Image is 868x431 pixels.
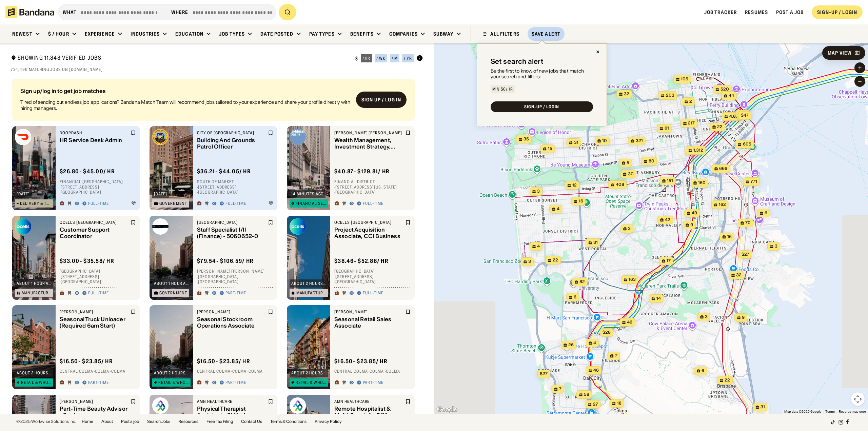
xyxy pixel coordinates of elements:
span: 31 [761,404,765,410]
div: Full-time [88,201,109,207]
span: Map data ©2025 Google [784,410,821,413]
div: Seasonal Stockroom Operations Associate [197,316,267,329]
a: Resumes [745,9,768,15]
a: Job Tracker [704,9,737,15]
a: Post a job [776,9,804,15]
div: / hr [362,56,371,60]
a: Search Jobs [147,419,170,424]
span: 26 [568,342,574,348]
span: 1,312 [693,148,703,153]
div: Staff Specialist I/II (Finance) - 5060652-0 [197,227,267,239]
span: 5 [627,160,629,166]
a: Contact Us [241,419,262,424]
span: 151 [667,178,673,184]
img: Google [436,405,458,414]
span: 666 [719,166,727,172]
div: [GEOGRAPHIC_DATA] [197,220,267,225]
div: [PERSON_NAME] [197,309,267,315]
a: About [101,419,113,424]
div: Customer Support Coordinator [60,227,129,239]
div: [GEOGRAPHIC_DATA] · [STREET_ADDRESS] · [GEOGRAPHIC_DATA] [60,269,136,285]
img: DoorDash logo [15,129,31,145]
div: Seasonal Truck Unloader (Required 6am Start) [60,316,129,329]
span: 70 [745,220,751,226]
span: 7 [559,386,561,392]
div: Seasonal Retail Sales Associate [334,316,404,329]
span: 6 [765,210,767,216]
div: Government [159,201,187,205]
div: DoorDash [60,130,129,136]
span: 217 [688,120,695,126]
div: Map View [828,51,852,55]
div: Sign up/log in to get job matches [20,88,351,99]
a: Home [82,419,93,424]
div: Where [171,9,189,15]
div: Qcells [GEOGRAPHIC_DATA] [334,220,404,225]
div: Min $0/hr [492,87,513,91]
div: 14 minutes ago [291,192,324,196]
div: Retail & Wholesale [296,380,326,385]
div: © 2025 Workwise Solutions Inc. [16,419,76,424]
span: 80 [649,158,654,164]
div: $ 33.00 - $35.58 / hr [60,258,114,265]
span: 6 [574,294,576,300]
span: 203 [666,93,674,98]
div: $ 38.46 - $52.88 / hr [334,258,389,265]
div: [PERSON_NAME] [PERSON_NAME] [334,130,404,136]
span: 58 [584,392,589,397]
span: 9 [742,315,745,320]
a: Post a job [121,419,139,424]
img: Goldman Sachs logo [290,129,306,145]
div: Building And Grounds Patrol Officer [197,137,267,150]
span: 22 [553,257,558,263]
span: 49 [692,210,697,216]
div: Job Types [219,31,245,37]
span: $27 [540,371,548,376]
a: Resources [178,419,198,424]
span: 3 [705,314,708,320]
a: Terms & Conditions [270,419,307,424]
div: Central Colma · Colma · Colma [197,369,273,374]
div: [PERSON_NAME] [60,399,129,404]
div: Financial Services [296,201,326,205]
div: Physical Therapist Assistant - Skilled [197,406,267,418]
div: AMN Healthcare [334,399,404,404]
img: Qcells USA logo [15,218,31,235]
span: 30 [628,171,634,177]
img: AMN Healthcare logo [290,397,306,414]
span: 4,874 [729,114,741,119]
span: 61 [665,125,669,131]
span: 31 [593,240,598,246]
div: Part-time [363,380,383,386]
div: about 2 hours ago [17,371,52,375]
a: Free Tax Filing [206,419,233,424]
div: Part-time [225,291,246,296]
div: about 2 hours ago [291,371,326,375]
span: 3 [775,243,777,249]
div: Companies [389,31,418,37]
div: $ 16.50 - $23.85 / hr [60,358,113,365]
div: Wealth Management, Investment Strategy, Portfolio Advisory Group, Vice President [334,137,404,150]
span: 163 [629,277,636,282]
span: $47 [741,113,749,118]
div: City of [GEOGRAPHIC_DATA] [197,130,267,136]
a: Report a map error [839,410,866,413]
div: Full-time [88,291,109,296]
div: Full-time [363,201,383,207]
div: Part-time [88,380,109,386]
div: 734,496 matching jobs on [DOMAIN_NAME] [11,67,423,72]
div: Retail & Wholesale [21,380,52,385]
div: Central Colma · Colma · Colma [60,369,136,374]
div: $ 36.21 - $44.05 / hr [197,168,251,175]
div: $ 79.54 - $106.59 / hr [197,258,254,265]
div: / yr [404,56,412,60]
div: / m [392,56,398,60]
span: 4 [557,206,559,212]
span: 160 [698,180,706,186]
div: about 1 hour ago [154,281,189,286]
a: Terms (opens in new tab) [825,410,835,413]
div: Qcells [GEOGRAPHIC_DATA] [60,220,129,225]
